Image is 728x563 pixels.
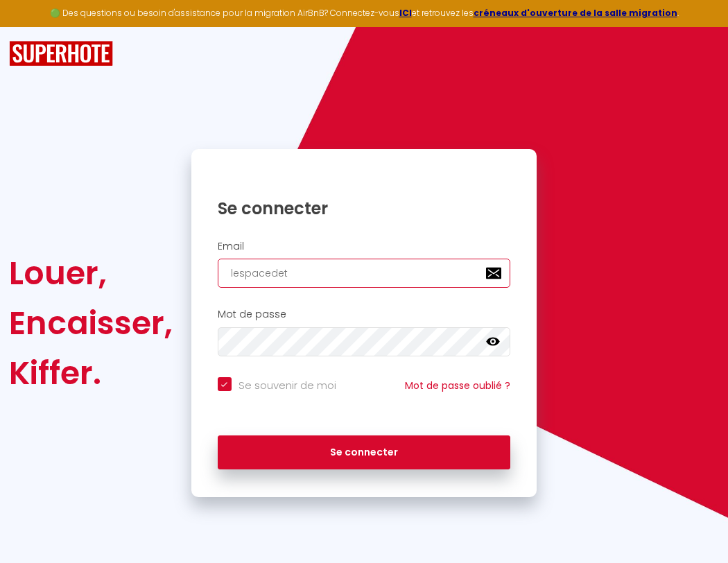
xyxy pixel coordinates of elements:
[9,41,113,67] img: SuperHote logo
[399,7,412,19] a: ICI
[218,309,511,320] h2: Mot de passe
[218,259,511,288] input: Ton Email
[218,435,511,470] button: Se connecter
[474,7,677,19] a: créneaux d'ouverture de la salle migration
[218,241,511,252] h2: Email
[11,6,53,47] button: Ouvrir le widget de chat LiveChat
[9,298,173,348] div: Encaisser,
[405,379,510,392] a: Mot de passe oublié ?
[9,348,173,398] div: Kiffer.
[9,248,173,298] div: Louer,
[218,198,511,219] h1: Se connecter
